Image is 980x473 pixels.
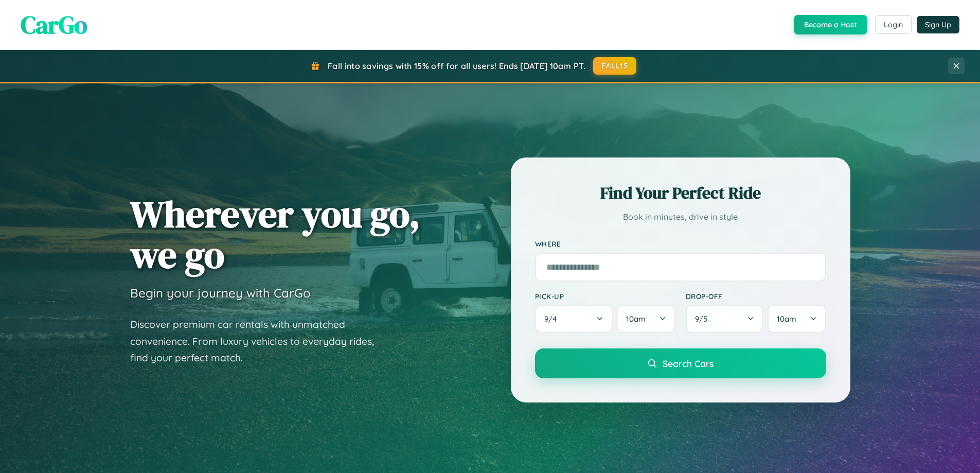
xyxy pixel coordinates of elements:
[130,316,387,366] p: Discover premium car rentals with unmatched convenience. From luxury vehicles to everyday rides, ...
[535,305,613,333] button: 9/4
[130,194,420,275] h1: Wherever you go, we go
[768,305,826,333] button: 10am
[626,314,646,324] span: 10am
[875,15,912,34] button: Login
[535,182,826,204] h2: Find Your Perfect Ride
[917,16,959,33] button: Sign Up
[686,292,826,301] label: Drop-off
[663,358,714,369] span: Search Cars
[535,348,826,378] button: Search Cars
[695,314,712,324] span: 9 / 5
[535,240,826,249] label: Where
[130,285,311,301] h3: Begin your journey with CarGo
[686,305,764,333] button: 9/5
[535,209,826,224] p: Book in minutes, drive in style
[593,57,636,75] button: FALL15
[21,8,87,42] span: CarGo
[544,314,562,324] span: 9 / 4
[328,61,585,71] span: Fall into savings with 15% off for all users! Ends [DATE] 10am PT.
[617,305,675,333] button: 10am
[794,15,867,34] button: Become a Host
[535,292,675,301] label: Pick-up
[777,314,796,324] span: 10am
